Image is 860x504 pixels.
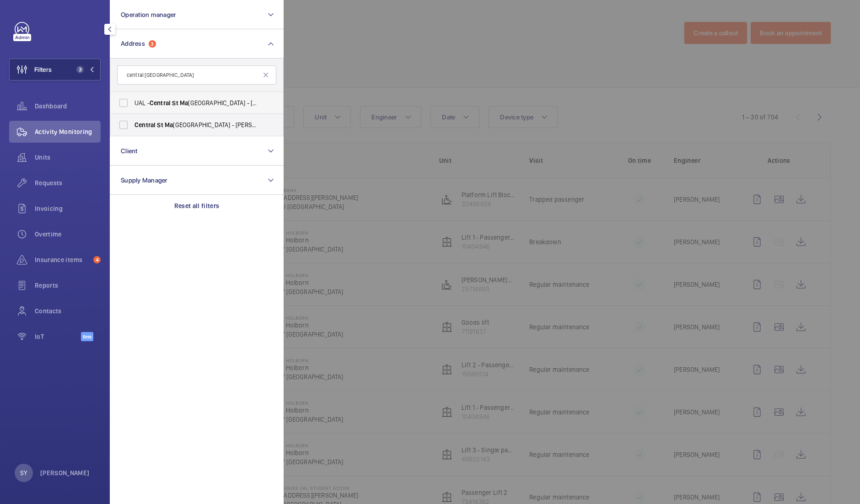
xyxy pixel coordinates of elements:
span: 3 [76,66,84,73]
span: Units [35,153,101,162]
span: 4 [93,256,101,263]
span: Beta [81,332,93,341]
span: Activity Monitoring [35,127,101,136]
span: Invoicing [35,204,101,213]
span: Contacts [35,306,101,316]
button: Filters3 [9,59,101,80]
span: Reports [35,281,101,290]
span: IoT [35,332,81,341]
span: Overtime [35,230,101,239]
p: SY [20,468,27,477]
p: [PERSON_NAME] [40,468,90,477]
span: Insurance items [35,255,90,264]
span: Filters [34,65,52,74]
span: Dashboard [35,102,101,111]
span: Requests [35,178,101,188]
